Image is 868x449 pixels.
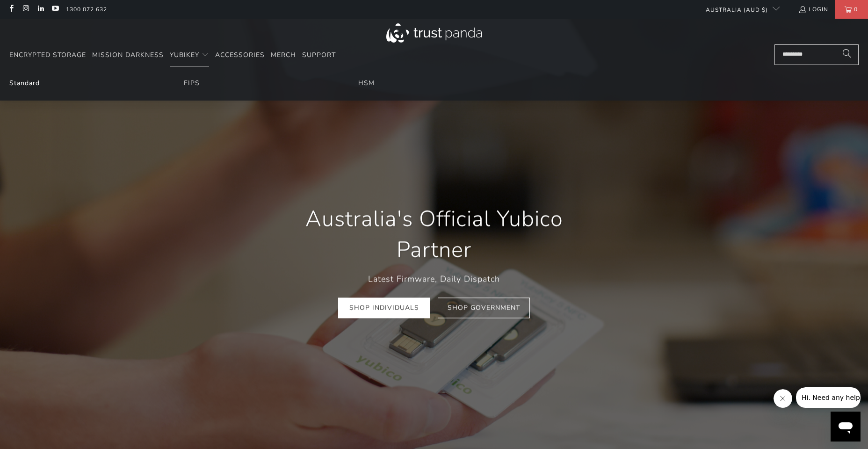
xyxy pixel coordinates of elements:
span: Encrypted Storage [9,51,86,59]
a: Trust Panda Australia on YouTube [51,6,59,13]
span: Merch [271,51,296,59]
a: Support [302,44,336,66]
span: Support [302,51,336,59]
a: Trust Panda Australia on Facebook [7,6,15,13]
nav: Translation missing: en.navigation.header.main_nav [9,44,336,66]
a: Accessories [215,44,265,66]
span: YubiKey [170,51,199,59]
iframe: Button to launch messaging window [831,412,861,442]
span: Hi. Need any help? [6,7,67,14]
a: FIPS [184,79,200,87]
a: Shop Government [438,297,530,319]
a: Shop Individuals [338,297,430,319]
a: Trust Panda Australia on Instagram [22,6,29,13]
a: Merch [271,44,296,66]
a: Login [798,4,828,14]
summary: YubiKey [170,44,209,66]
input: Search... [774,44,859,65]
iframe: Close message [774,389,792,408]
h1: Australia's Official Yubico Partner [280,204,588,266]
a: 1300 072 632 [66,4,107,14]
iframe: Message from company [796,387,861,408]
a: HSM [358,79,375,87]
a: Standard [9,79,40,87]
span: Mission Darkness [92,51,164,59]
a: Mission Darkness [92,44,164,66]
p: Latest Firmware, Daily Dispatch [280,272,588,286]
img: Trust Panda Australia [386,23,482,43]
span: Accessories [215,51,265,59]
a: Encrypted Storage [9,44,86,66]
button: Search [835,44,859,65]
a: Trust Panda Australia on LinkedIn [36,6,44,13]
